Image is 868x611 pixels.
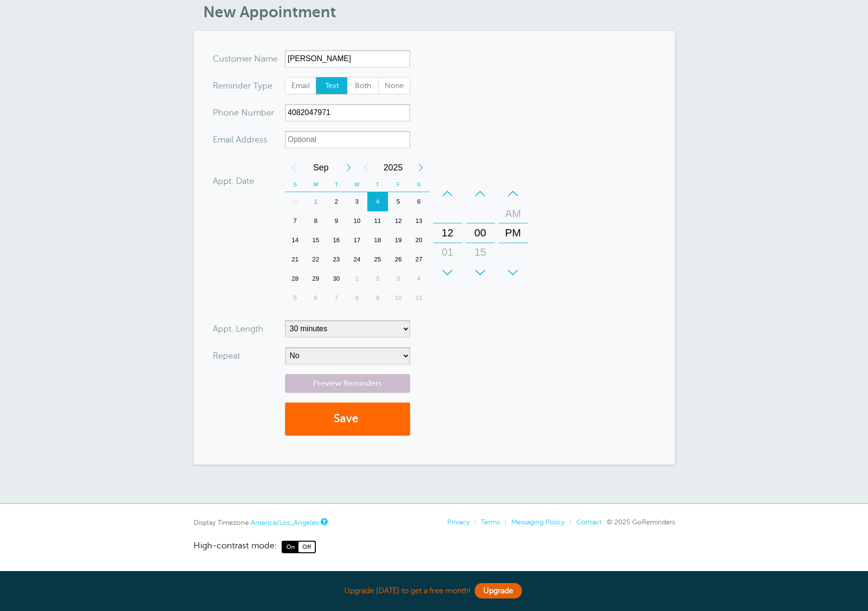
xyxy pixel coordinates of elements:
div: Saturday, October 4 [409,269,429,288]
div: 29 [305,269,326,288]
a: Terms [481,518,500,526]
label: Reminder Type [213,81,272,90]
div: Monday, September 8 [305,211,326,231]
div: 21 [285,250,306,269]
div: 31 [285,192,306,211]
div: Sunday, September 28 [285,269,306,288]
div: 9 [367,288,388,308]
th: T [367,177,388,192]
label: None [378,77,410,94]
label: Repeat [213,351,240,360]
div: 23 [326,250,347,269]
div: Friday, September 26 [388,250,409,269]
div: 24 [347,250,367,269]
div: 26 [388,250,409,269]
div: AM [502,204,525,223]
a: High-contrast mode: On Off [194,541,675,553]
div: 5 [388,192,409,211]
th: S [409,177,429,192]
div: Thursday, October 2 [367,269,388,288]
div: Friday, October 3 [388,269,409,288]
div: 25 [367,250,388,269]
div: Thursday, September 4 [367,192,388,211]
div: 9 [326,211,347,231]
div: Sunday, October 5 [285,288,306,308]
div: Next Year [412,158,429,177]
a: This is the timezone being used to display dates and times to you on this device. Click the timez... [321,519,326,525]
div: Monday, October 6 [305,288,326,308]
div: 2 [326,192,347,211]
span: tomer N [228,54,261,63]
th: M [305,177,326,192]
span: Text [316,78,347,94]
div: Sunday, August 31 [285,192,306,211]
label: Email [285,77,317,94]
div: Saturday, September 13 [409,211,429,231]
div: 8 [305,211,326,231]
div: 6 [409,192,429,211]
a: Upgrade [475,583,522,598]
div: 30 [326,269,347,288]
div: Tuesday, September 2 [326,192,347,211]
li: | [565,518,571,526]
label: Text [316,77,348,94]
div: Wednesday, September 3 [347,192,367,211]
div: 00 [469,223,492,243]
span: None [379,78,410,94]
div: 22 [305,250,326,269]
div: Sunday, September 7 [285,211,306,231]
th: F [388,177,409,192]
div: 10 [388,288,409,308]
a: America/Los_Angeles [251,519,319,526]
li: | [500,518,506,526]
span: Ema [213,135,230,144]
div: Tuesday, September 23 [326,250,347,269]
div: 12 [388,211,409,231]
div: 13 [409,211,429,231]
div: Tuesday, September 9 [326,211,347,231]
div: Thursday, September 18 [367,231,388,250]
div: Upgrade [DATE] to get a free month! [194,581,675,601]
span: Email [285,78,316,94]
div: 02 [436,262,459,281]
div: Friday, September 12 [388,211,409,231]
button: Save [285,403,410,436]
div: 28 [285,269,306,288]
label: Appt. Length [213,325,263,333]
div: Friday, October 10 [388,288,409,308]
div: 20 [409,231,429,250]
div: 7 [285,211,306,231]
div: Sunday, September 14 [285,231,306,250]
div: Saturday, October 11 [409,288,429,308]
div: Wednesday, October 1 [347,269,367,288]
div: 7 [326,288,347,308]
div: 15 [469,243,492,262]
a: Privacy [447,518,469,526]
span: Both [348,78,378,94]
div: Thursday, September 11 [367,211,388,231]
div: Thursday, October 9 [367,288,388,308]
div: Wednesday, September 24 [347,250,367,269]
div: 4 [409,269,429,288]
input: Optional [285,131,410,148]
span: Off [298,542,315,552]
label: Both [347,77,379,94]
div: Hours [433,184,462,282]
div: ress [213,131,285,148]
div: Previous Year [357,158,375,177]
th: T [326,177,347,192]
div: 1 [347,269,367,288]
div: Tuesday, September 16 [326,231,347,250]
div: Tuesday, October 7 [326,288,347,308]
div: Monday, September 22 [305,250,326,269]
div: Minutes [466,184,495,282]
label: Appt. Date [213,177,254,185]
div: 1 [305,192,326,211]
a: Messaging Policy [511,518,565,526]
div: 17 [347,231,367,250]
div: 01 [436,243,459,262]
div: 8 [347,288,367,308]
div: 27 [409,250,429,269]
div: Thursday, September 25 [367,250,388,269]
div: Wednesday, September 10 [347,211,367,231]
